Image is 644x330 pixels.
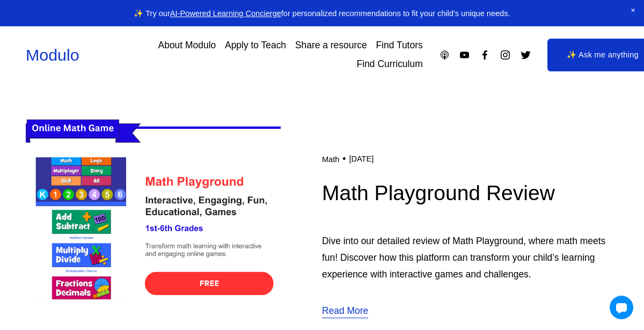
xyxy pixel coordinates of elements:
a: Facebook [479,49,491,61]
a: Read More [322,303,368,320]
a: Twitter [520,49,531,61]
a: AI-Powered Learning Concierge [170,9,281,18]
a: Math [322,155,339,164]
a: Find Tutors [376,36,422,55]
a: Instagram [500,49,511,61]
a: About Modulo [158,36,216,55]
p: Dive into our detailed review of Math Playground, where math meets fun! Discover how this platfor... [322,233,618,283]
a: Math Playground Review [322,181,555,204]
a: Share a resource [295,36,367,55]
a: Modulo [26,46,79,64]
a: Apply to Teach [225,36,286,55]
a: Apple Podcasts [439,49,450,61]
time: [DATE] [349,155,374,164]
a: Find Curriculum [357,55,423,74]
a: YouTube [459,49,470,61]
